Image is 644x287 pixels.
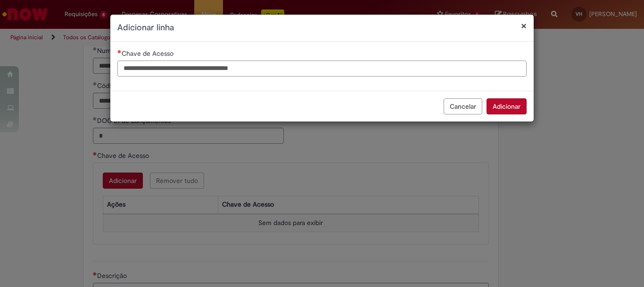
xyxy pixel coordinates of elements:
input: Chave de Acesso [117,61,527,77]
button: Cancelar [444,98,482,114]
button: Adicionar [487,98,527,114]
span: Chave de Acesso [122,49,175,58]
h2: Adicionar linha [117,22,527,34]
span: Necessários [117,50,122,53]
button: Fechar modal [521,21,527,31]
